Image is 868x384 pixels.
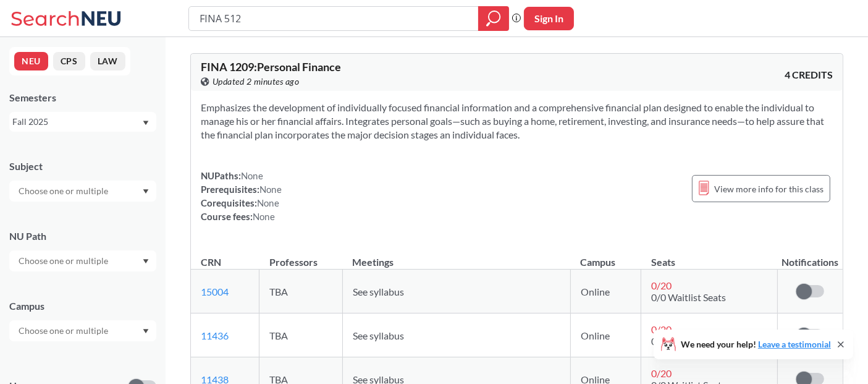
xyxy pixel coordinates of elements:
span: None [253,211,275,222]
div: Dropdown arrow [9,320,156,341]
td: Online [570,314,641,357]
span: 0/0 Waitlist Seats [651,291,726,303]
input: Choose one or multiple [12,323,116,338]
span: 4 CREDITS [785,68,833,82]
div: magnifying glass [478,6,509,31]
div: Fall 2025 [12,115,141,129]
span: None [259,184,282,195]
span: See syllabus [353,286,404,297]
button: LAW [90,52,125,70]
div: NUPaths: Prerequisites: Corequisites: Course fees: [201,169,282,223]
th: Campus [570,243,641,270]
span: 0 / 20 [651,323,672,335]
div: Semesters [9,91,156,105]
svg: Dropdown arrow [143,329,149,334]
section: Emphasizes the development of individually focused financial information and a comprehensive fina... [201,101,833,142]
a: Leave a testimonial [758,339,831,349]
span: We need your help! [681,340,831,349]
input: Class, professor, course number, "phrase" [198,8,470,29]
span: 0 / 20 [651,367,672,379]
td: Online [570,270,641,314]
input: Choose one or multiple [12,254,116,268]
span: 0 / 20 [651,279,672,291]
th: Seats [641,243,777,270]
svg: Dropdown arrow [143,121,149,126]
th: Professors [259,243,342,270]
button: NEU [14,52,48,70]
div: Dropdown arrow [9,250,156,271]
a: 15004 [201,286,229,297]
svg: magnifying glass [486,10,501,27]
span: See syllabus [353,330,404,341]
td: TBA [259,270,342,314]
svg: Dropdown arrow [143,259,149,264]
th: Meetings [342,243,570,270]
div: Dropdown arrow [9,181,156,202]
td: TBA [259,314,342,357]
span: 0/0 Waitlist Seats [651,335,726,347]
span: Updated 2 minutes ago [213,75,300,88]
a: 11436 [201,330,229,341]
span: None [257,197,279,208]
input: Choose one or multiple [12,184,116,198]
button: Sign In [524,7,574,30]
div: Fall 2025Dropdown arrow [9,112,156,132]
span: View more info for this class [714,181,824,197]
span: FINA 1209 : Personal Finance [201,60,341,74]
span: None [241,170,263,181]
button: CPS [53,52,85,70]
th: Notifications [777,243,842,270]
div: CRN [201,255,221,269]
div: Subject [9,160,156,173]
div: Campus [9,299,156,313]
svg: Dropdown arrow [143,189,149,194]
div: NU Path [9,229,156,243]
